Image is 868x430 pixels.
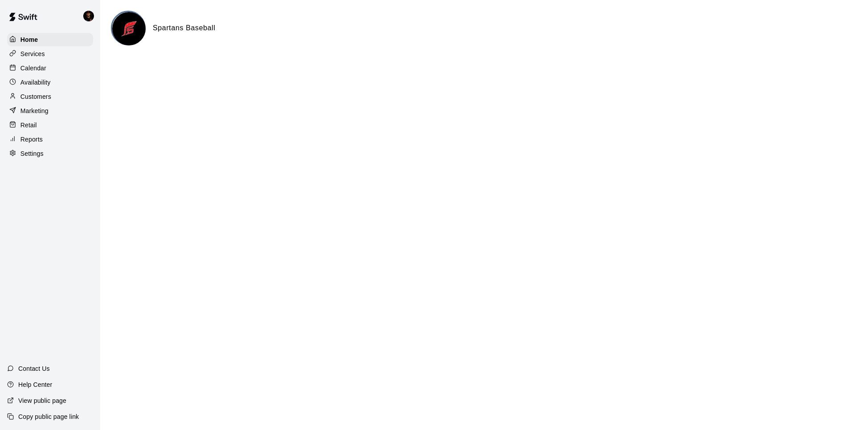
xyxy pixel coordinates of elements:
p: Home [20,35,38,44]
a: Availability [7,76,93,89]
a: Settings [7,147,93,160]
p: Help Center [18,380,52,389]
img: Spartans Baseball logo [112,12,146,45]
p: Marketing [20,106,49,115]
a: Marketing [7,104,93,118]
img: Chris McFarland [83,11,94,21]
a: Customers [7,90,93,103]
p: Calendar [20,64,46,73]
p: Settings [20,149,44,158]
h6: Spartans Baseball [153,22,216,34]
a: Calendar [7,61,93,75]
p: Contact Us [18,364,50,373]
div: Chris McFarland [82,7,100,25]
a: Home [7,33,93,46]
p: Services [20,49,45,58]
p: View public page [18,396,66,405]
p: Copy public page link [18,412,79,421]
a: Services [7,47,93,61]
p: Reports [20,135,43,144]
a: Retail [7,118,93,132]
p: Customers [20,92,51,101]
a: Reports [7,133,93,146]
p: Retail [20,121,37,130]
p: Availability [20,78,51,87]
